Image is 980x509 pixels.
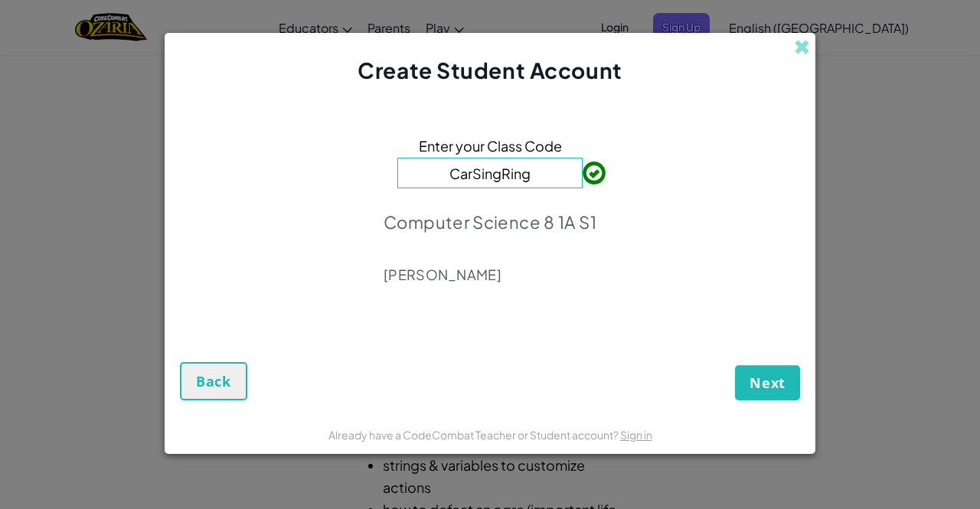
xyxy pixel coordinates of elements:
span: Next [750,374,786,392]
button: Back [180,362,247,400]
span: Already have a CodeCombat Teacher or Student account? [328,428,620,442]
span: Enter your Class Code [419,135,562,157]
a: Sign in [620,428,652,442]
button: Next [735,365,800,400]
span: Create Student Account [358,57,622,83]
p: [PERSON_NAME] [384,266,596,284]
span: Back [196,372,231,390]
p: Computer Science 8 1A S1 [384,211,596,233]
